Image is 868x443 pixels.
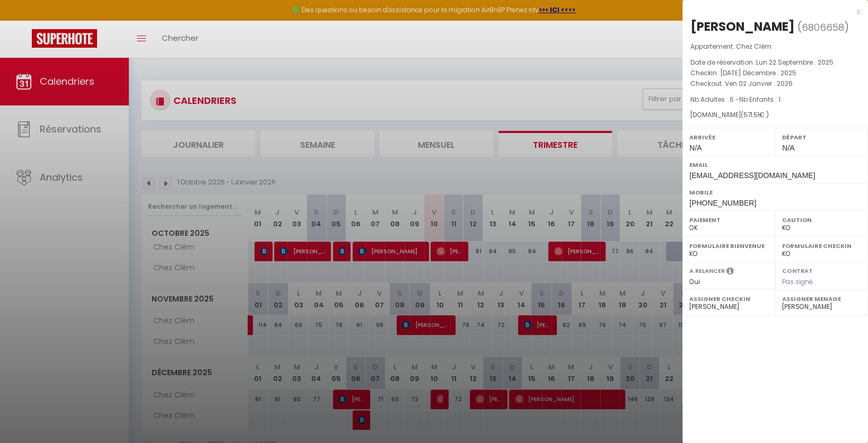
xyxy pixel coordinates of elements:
label: Paiement [689,215,768,225]
div: [PERSON_NAME] [690,18,795,35]
span: 6806658 [802,21,844,34]
label: Formulaire Bienvenue [689,241,768,251]
span: ( € ) [741,110,769,119]
span: N/A [782,144,794,152]
label: Contrat [782,267,813,273]
p: Checkin : [690,68,860,78]
span: Nb Adultes : 6 - [690,95,781,104]
span: [PHONE_NUMBER] [689,199,756,207]
p: Date de réservation : [690,57,860,68]
label: Email [689,160,861,170]
i: Sélectionner OUI si vous souhaiter envoyer les séquences de messages post-checkout [726,267,734,278]
span: Nb Enfants : 1 [739,95,781,104]
p: Appartement : [690,41,860,52]
label: Départ [782,132,861,143]
label: Caution [782,215,861,225]
label: Assigner Checkin [689,294,768,304]
span: N/A [689,144,702,152]
label: Arrivée [689,132,768,143]
span: Chez Clém [736,42,771,51]
label: Formulaire Checkin [782,241,861,251]
span: Pas signé [782,277,813,286]
div: x [682,5,860,18]
span: Ven 02 Janvier . 2026 [725,79,793,88]
label: Assigner Menage [782,294,861,304]
label: Mobile [689,187,861,198]
span: [DATE] Décembre . 2025 [720,68,796,77]
p: Checkout : [690,78,860,89]
div: [DOMAIN_NAME] [690,110,860,120]
span: Lun 22 Septembre . 2025 [756,58,834,67]
span: [EMAIL_ADDRESS][DOMAIN_NAME] [689,171,815,180]
span: 571.51 [743,110,759,119]
label: A relancer [689,267,725,276]
span: ( ) [797,20,849,34]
